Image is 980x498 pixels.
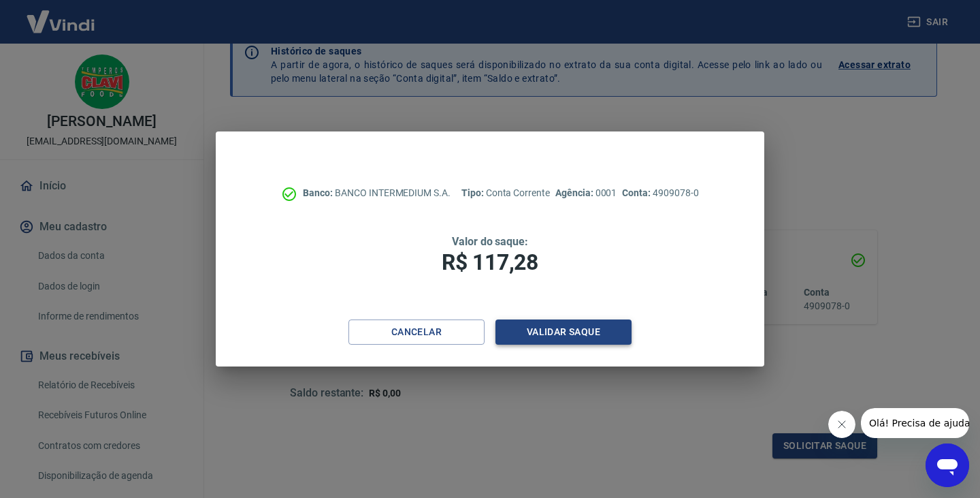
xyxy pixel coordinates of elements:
[622,186,698,200] p: 4909078-0
[495,320,632,345] button: Validar saque
[303,187,335,198] span: Banco:
[461,186,550,200] p: Conta Corrente
[555,186,617,200] p: 0001
[555,187,595,198] span: Agência:
[461,187,486,198] span: Tipo:
[828,411,855,438] iframe: Fechar mensagem
[8,10,114,20] span: Olá! Precisa de ajuda?
[442,249,538,275] span: R$ 117,28
[303,186,451,200] p: BANCO INTERMEDIUM S.A.
[926,443,969,487] iframe: Botão para abrir a janela de mensagens
[348,320,485,345] button: Cancelar
[622,187,653,198] span: Conta:
[861,408,969,438] iframe: Mensagem da empresa
[452,235,528,248] span: Valor do saque:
